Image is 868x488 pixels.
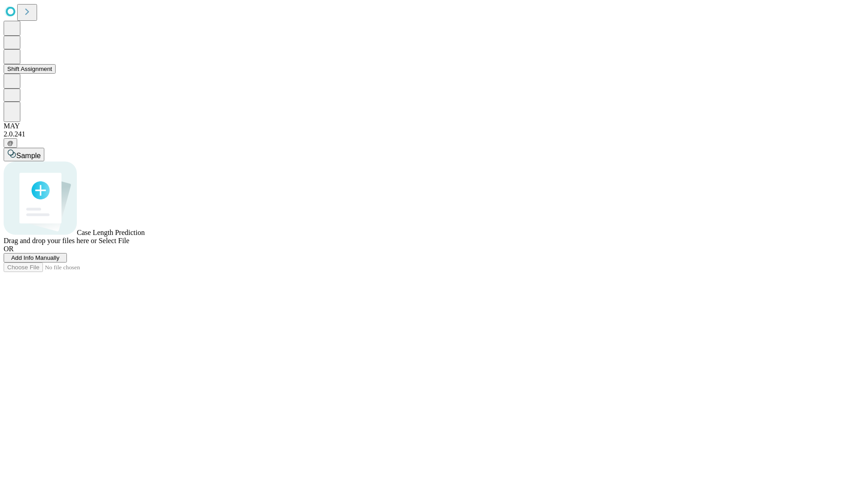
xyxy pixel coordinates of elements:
[4,122,864,130] div: MAY
[11,254,60,261] span: Add Info Manually
[4,253,67,263] button: Add Info Manually
[4,245,14,253] span: OR
[77,229,145,236] span: Case Length Prediction
[4,64,56,74] button: Shift Assignment
[4,138,17,148] button: @
[99,237,129,244] span: Select File
[4,130,864,138] div: 2.0.241
[4,148,44,161] button: Sample
[4,237,97,244] span: Drag and drop your files here or
[16,152,41,160] span: Sample
[7,140,14,146] span: @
